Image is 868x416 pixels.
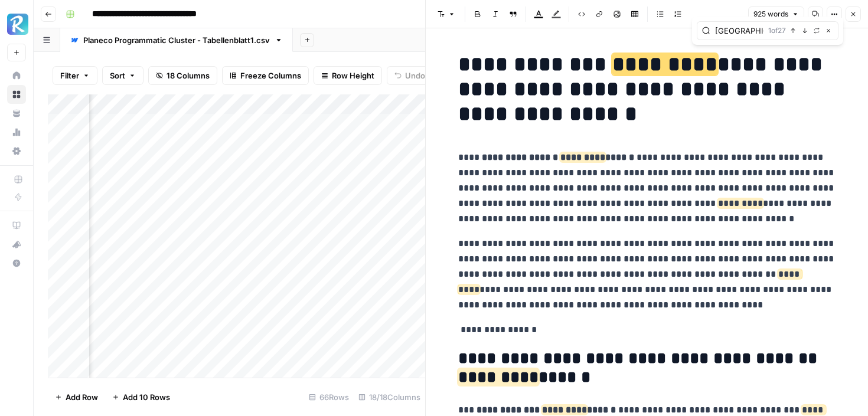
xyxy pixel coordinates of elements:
button: Add 10 Rows [105,388,177,407]
button: Sort [102,66,143,85]
button: 18 Columns [148,66,217,85]
button: Filter [53,66,97,85]
div: Planeco Programmatic Cluster - Tabellenblatt1.csv [83,34,270,46]
span: Undo [405,70,425,81]
button: Freeze Columns [222,66,309,85]
span: 1 of 27 [768,25,786,36]
div: 66 Rows [304,388,354,407]
button: What's new? [7,235,26,254]
span: 925 words [753,9,788,19]
a: Settings [7,142,26,160]
span: Add Row [66,391,98,403]
a: AirOps Academy [7,216,26,235]
button: Help + Support [7,254,26,273]
button: Row Height [314,66,382,85]
span: Filter [60,70,79,81]
a: Your Data [7,104,26,123]
a: Usage [7,123,26,142]
button: Workspace: Radyant [7,9,26,39]
span: Add 10 Rows [123,391,170,403]
input: Search [715,25,763,37]
div: 18/18 Columns [354,388,425,407]
span: Freeze Columns [240,70,301,81]
span: Row Height [332,70,374,81]
span: 18 Columns [167,70,210,81]
span: Sort [110,70,125,81]
a: Browse [7,85,26,104]
a: Home [7,66,26,85]
button: 925 words [748,6,804,22]
div: What's new? [8,235,25,253]
button: Add Row [48,388,105,407]
button: Undo [387,66,433,85]
img: Radyant Logo [7,14,28,35]
a: Planeco Programmatic Cluster - Tabellenblatt1.csv [60,28,293,52]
